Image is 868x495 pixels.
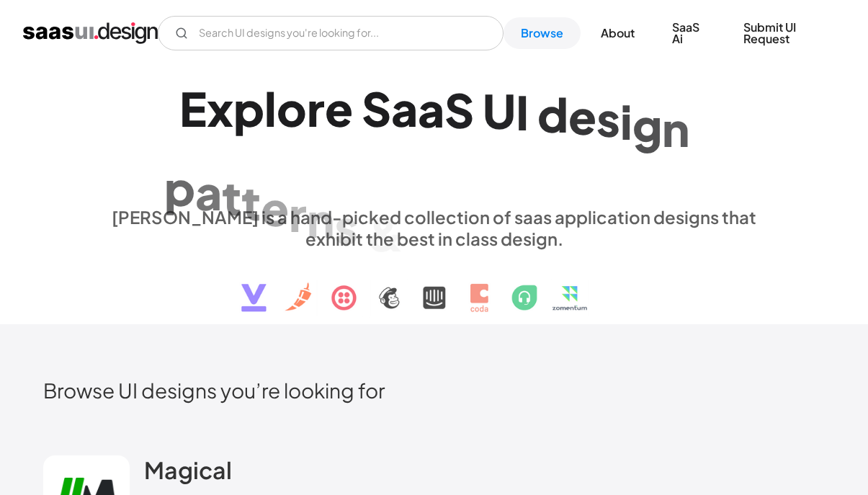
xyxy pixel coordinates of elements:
[307,192,334,247] div: n
[195,164,222,220] div: a
[289,185,307,241] div: r
[726,12,845,55] a: Submit UI Request
[367,205,404,260] div: &
[103,206,766,249] div: [PERSON_NAME] is a hand-picked collection of saas application designs that exhibit the best in cl...
[483,83,516,138] div: U
[164,160,195,215] div: p
[222,169,241,225] div: t
[662,101,689,156] div: n
[568,89,596,144] div: e
[179,81,207,136] div: E
[516,84,529,140] div: I
[325,81,353,136] div: e
[655,12,723,55] a: SaaS Ai
[233,81,264,136] div: p
[418,81,444,137] div: a
[144,455,232,491] a: Magical
[504,17,581,49] a: Browse
[583,17,652,49] a: About
[537,86,568,142] div: d
[444,82,474,138] div: S
[158,16,504,50] input: Search UI designs you're looking for...
[620,94,632,149] div: i
[43,378,825,403] h2: Browse UI designs you’re looking for
[307,81,325,136] div: r
[158,16,504,50] form: Email Form
[23,22,158,45] a: home
[362,81,391,136] div: S
[103,81,766,192] h1: Explore SaaS UI design patterns & interactions.
[207,81,233,136] div: x
[334,198,358,254] div: s
[241,174,261,230] div: t
[216,249,653,324] img: text, icon, saas logo
[261,179,289,235] div: e
[264,81,277,136] div: l
[144,455,232,484] h2: Magical
[632,97,662,153] div: g
[391,81,418,136] div: a
[277,81,307,136] div: o
[596,91,620,146] div: s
